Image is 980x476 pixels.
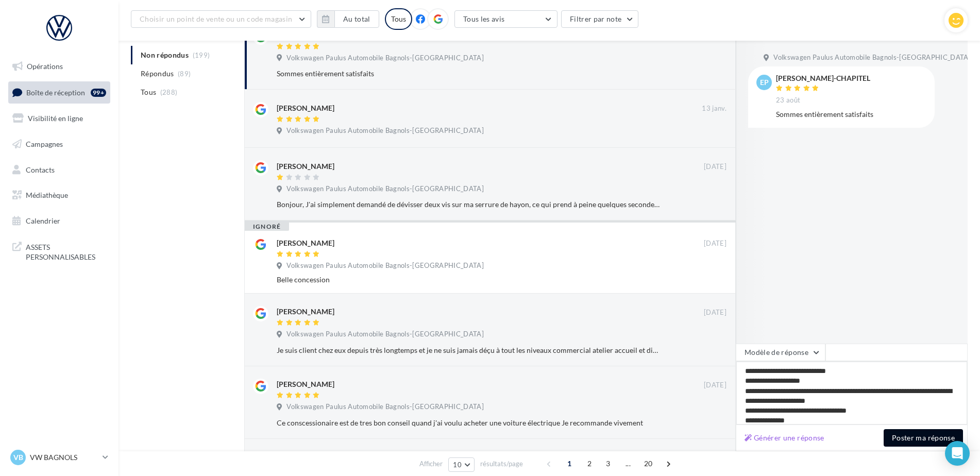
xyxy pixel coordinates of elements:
[141,87,156,97] span: Tous
[286,330,484,339] span: Volkswagen Paulus Automobile Bagnols-[GEOGRAPHIC_DATA]
[740,432,829,444] button: Générer une réponse
[454,10,557,28] button: Tous les avis
[6,108,112,129] a: Visibilité en ligne
[277,418,660,428] div: Ce conscessionaire est de tres bon conseil quand j'ai voulu acheter une voiture électrique Je rec...
[27,62,63,71] span: Opérations
[385,8,412,30] div: Tous
[317,10,379,28] button: Au total
[334,10,379,28] button: Au total
[6,81,112,104] a: Boîte de réception99+
[277,307,334,317] div: [PERSON_NAME]
[702,104,726,113] span: 13 janv.
[26,165,55,174] span: Contacts
[463,14,505,23] span: Tous les avis
[704,308,726,317] span: [DATE]
[277,345,660,355] div: Je suis client chez eux depuis très longtemps et je ne suis jamais déçu à tout les niveaux commer...
[140,14,292,23] span: Choisir un point de vente ou un code magasin
[480,459,523,469] span: résultats/page
[178,70,191,78] span: (89)
[286,261,484,270] span: Volkswagen Paulus Automobile Bagnols-[GEOGRAPHIC_DATA]
[26,240,106,262] span: ASSETS PERSONNALISABLES
[277,275,726,285] div: Belle concession
[419,459,443,469] span: Afficher
[776,96,800,105] span: 23 août
[6,56,112,77] a: Opérations
[640,455,657,472] span: 20
[600,455,616,472] span: 3
[131,10,311,28] button: Choisir un point de vente ou un code magasin
[277,161,334,172] div: [PERSON_NAME]
[736,344,825,361] button: Modèle de réponse
[704,162,726,172] span: [DATE]
[91,89,106,97] div: 99+
[286,184,484,194] span: Volkswagen Paulus Automobile Bagnols-[GEOGRAPHIC_DATA]
[561,10,639,28] button: Filtrer par note
[884,429,963,447] button: Poster ma réponse
[13,452,23,463] span: VB
[6,159,112,181] a: Contacts
[245,223,289,231] div: ignoré
[277,199,660,210] div: Bonjour, J'ai simplement demandé de dévisser deux vis sur ma serrure de hayon, ce qui prend à pei...
[448,457,475,472] button: 10
[6,184,112,206] a: Médiathèque
[26,140,63,148] span: Campagnes
[581,455,598,472] span: 2
[26,216,60,225] span: Calendrier
[286,54,484,63] span: Volkswagen Paulus Automobile Bagnols-[GEOGRAPHIC_DATA]
[28,114,83,123] span: Visibilité en ligne
[30,452,98,463] p: VW BAGNOLS
[277,69,660,79] div: Sommes entièrement satisfaits
[704,239,726,248] span: [DATE]
[760,77,769,88] span: EP
[453,461,462,469] span: 10
[141,69,174,79] span: Répondus
[776,75,870,82] div: [PERSON_NAME]-CHAPITEL
[6,133,112,155] a: Campagnes
[945,441,970,466] div: Open Intercom Messenger
[160,88,178,96] span: (288)
[286,402,484,412] span: Volkswagen Paulus Automobile Bagnols-[GEOGRAPHIC_DATA]
[776,109,926,120] div: Sommes entièrement satisfaits
[704,381,726,390] span: [DATE]
[26,191,68,199] span: Médiathèque
[277,379,334,389] div: [PERSON_NAME]
[26,88,85,96] span: Boîte de réception
[6,236,112,266] a: ASSETS PERSONNALISABLES
[277,238,334,248] div: [PERSON_NAME]
[620,455,636,472] span: ...
[8,448,110,467] a: VB VW BAGNOLS
[286,126,484,135] span: Volkswagen Paulus Automobile Bagnols-[GEOGRAPHIC_DATA]
[773,53,971,62] span: Volkswagen Paulus Automobile Bagnols-[GEOGRAPHIC_DATA]
[6,210,112,232] a: Calendrier
[277,103,334,113] div: [PERSON_NAME]
[561,455,578,472] span: 1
